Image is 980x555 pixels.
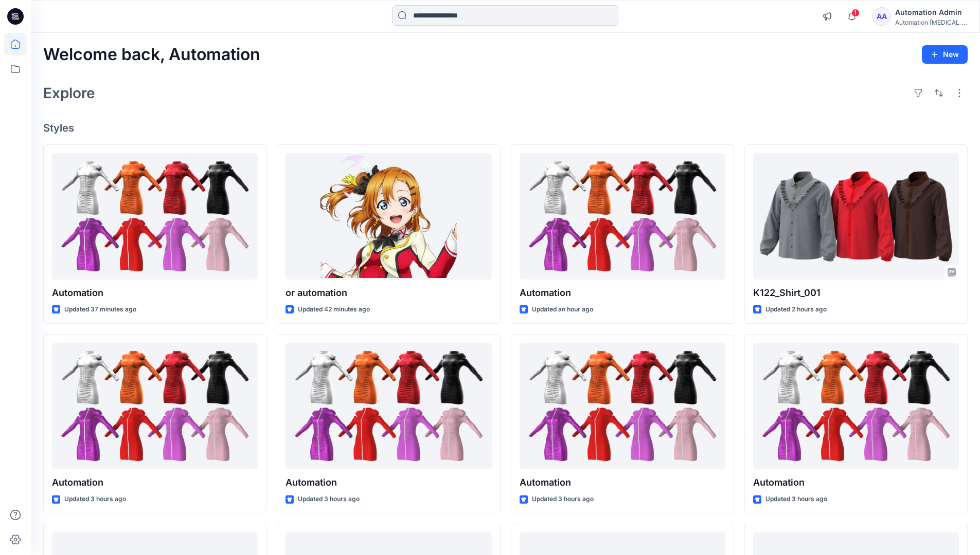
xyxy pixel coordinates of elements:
[43,45,260,64] h2: Welcome back, Automation
[753,343,959,470] a: Automation
[286,153,491,280] a: or automation
[43,85,95,101] h2: Explore
[520,286,725,300] p: Automation
[298,494,360,505] p: Updated 3 hours ago
[895,18,967,26] div: Automation [MEDICAL_DATA]...
[753,153,959,280] a: K122_Shirt_001
[52,153,258,280] a: Automation
[532,304,593,315] p: Updated an hour ago
[520,475,725,490] p: Automation
[765,304,827,315] p: Updated 2 hours ago
[753,475,959,490] p: Automation
[872,7,891,26] div: AA
[922,45,968,64] button: New
[64,494,126,505] p: Updated 3 hours ago
[286,343,491,470] a: Automation
[286,475,491,490] p: Automation
[520,153,725,280] a: Automation
[532,494,594,505] p: Updated 3 hours ago
[52,475,258,490] p: Automation
[298,304,370,315] p: Updated 42 minutes ago
[52,286,258,300] p: Automation
[851,9,860,17] span: 1
[286,286,491,300] p: or automation
[765,494,827,505] p: Updated 3 hours ago
[895,6,967,18] div: Automation Admin
[52,343,258,470] a: Automation
[43,122,968,134] h4: Styles
[753,286,959,300] p: K122_Shirt_001
[520,343,725,470] a: Automation
[64,304,136,315] p: Updated 37 minutes ago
